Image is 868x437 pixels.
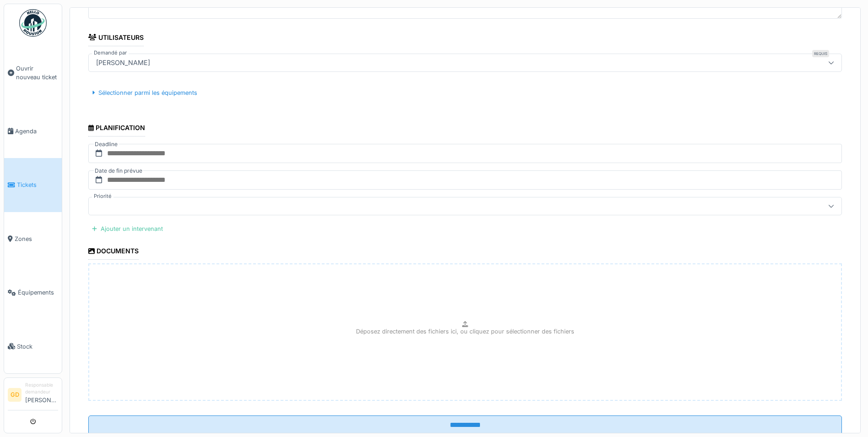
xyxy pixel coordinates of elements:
[88,244,139,260] div: Documents
[15,235,58,243] span: Zones
[17,180,58,189] span: Tickets
[25,382,58,396] div: Responsable demandeur
[4,319,62,373] a: Stock
[356,327,574,336] p: Déposez directement des fichiers ici, ou cliquez pour sélectionner des fichiers
[4,104,62,158] a: Agenda
[25,382,58,408] li: [PERSON_NAME]
[812,50,829,57] div: Requis
[17,342,58,351] span: Stock
[8,388,22,402] li: GD
[4,158,62,212] a: Tickets
[94,139,119,149] label: Deadline
[4,42,62,104] a: Ouvrir nouveau ticket
[18,288,58,297] span: Équipements
[16,64,58,82] span: Ouvrir nouveau ticket
[92,192,113,200] label: Priorité
[8,382,58,410] a: GD Responsable demandeur[PERSON_NAME]
[92,49,129,57] label: Demandé par
[88,121,145,137] div: Planification
[88,31,144,46] div: Utilisateurs
[88,87,201,99] div: Sélectionner parmi les équipements
[19,9,47,37] img: Badge_color-CXgf-gQk.svg
[92,58,154,68] div: [PERSON_NAME]
[4,266,62,319] a: Équipements
[94,166,143,176] label: Date de fin prévue
[4,212,62,266] a: Zones
[15,127,58,136] span: Agenda
[88,223,167,235] div: Ajouter un intervenant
